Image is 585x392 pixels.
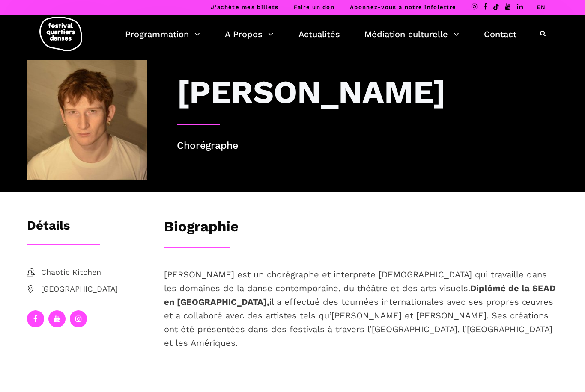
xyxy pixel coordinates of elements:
[164,268,558,350] p: [PERSON_NAME] est un chorégraphe et interprète [DEMOGRAPHIC_DATA] qui travaille dans les domaines...
[27,310,44,327] a: facebook
[225,27,274,41] a: A Propos
[48,310,66,327] a: youtube
[41,266,147,279] span: Chaotic Kitchen
[27,218,70,239] h3: Détails
[41,283,147,295] span: [GEOGRAPHIC_DATA]
[294,4,334,10] a: Faire un don
[125,27,200,41] a: Programmation
[350,4,456,10] a: Abonnez-vous à notre infolettre
[164,218,239,239] h3: Biographie
[484,27,516,41] a: Contact
[298,27,340,41] a: Actualités
[177,73,446,111] h3: [PERSON_NAME]
[537,4,546,10] a: EN
[39,17,82,51] img: logo-fqd-med
[364,27,459,41] a: Médiation culturelle
[70,310,87,327] a: instagram
[27,60,147,180] img: Linus Janser
[177,138,558,154] p: Chorégraphe
[211,4,278,10] a: J’achète mes billets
